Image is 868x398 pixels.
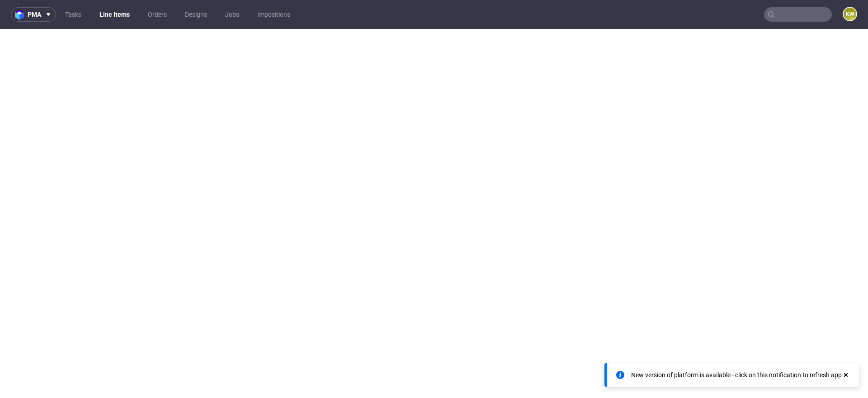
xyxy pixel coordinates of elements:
[844,8,856,20] figcaption: KW
[252,7,296,22] a: Impositions
[28,11,41,18] span: pma
[11,7,56,22] button: pma
[15,9,28,20] img: logo
[94,7,135,22] a: Line Items
[179,7,212,22] a: Designs
[631,370,842,379] div: New version of platform is available - click on this notification to refresh app
[220,7,245,22] a: Jobs
[142,7,172,22] a: Orders
[60,7,87,22] a: Tasks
